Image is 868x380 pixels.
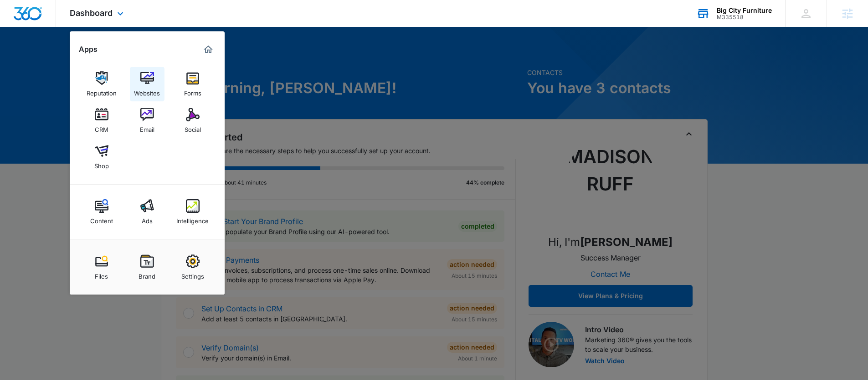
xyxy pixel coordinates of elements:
div: Files [95,268,108,280]
a: Brand [130,250,164,285]
div: Social [185,121,201,133]
a: Settings [175,250,210,285]
a: Shop [84,140,119,174]
a: Websites [130,67,164,101]
a: Ads [130,195,164,229]
a: Forms [175,67,210,101]
a: Email [130,103,164,138]
div: Reputation [87,85,117,97]
a: Reputation [84,67,119,101]
div: Email [140,121,154,133]
div: Ads [142,213,153,225]
a: CRM [84,103,119,138]
div: Forms [184,85,201,97]
div: account name [717,7,772,14]
div: Intelligence [176,213,209,225]
span: Dashboard [70,8,113,18]
div: Shop [94,158,109,170]
a: Marketing 360® Dashboard [201,42,216,57]
div: Content [90,213,113,225]
a: Content [84,195,119,229]
a: Intelligence [175,195,210,229]
div: Settings [181,268,204,280]
div: Brand [139,268,155,280]
a: Files [84,250,119,285]
div: account id [717,14,772,20]
div: Websites [134,85,160,97]
a: Social [175,103,210,138]
h2: Apps [79,45,98,54]
div: CRM [95,121,108,133]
